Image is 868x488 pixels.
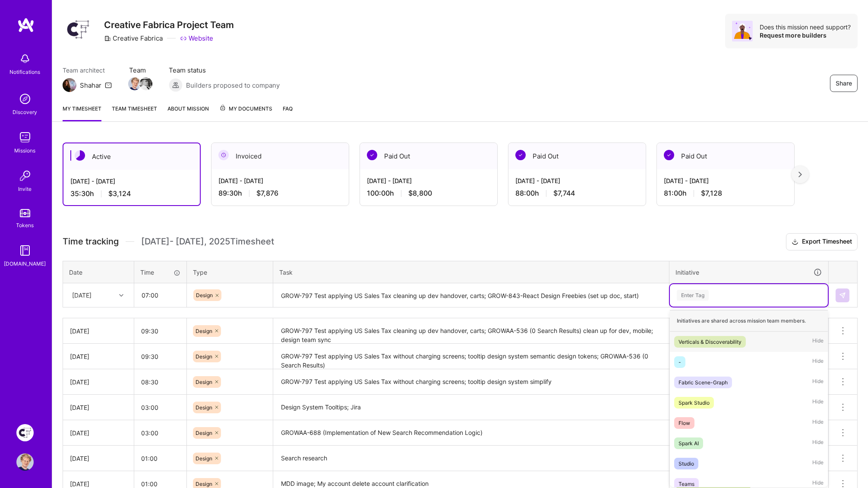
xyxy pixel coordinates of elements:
[786,233,858,250] button: Export Timesheet
[515,176,639,185] div: [DATE] - [DATE]
[15,146,36,155] div: Missions
[139,77,152,90] img: Team Member Avatar
[80,81,101,90] div: Shahar
[283,104,293,121] a: FAQ
[16,167,34,184] img: Invite
[134,345,186,368] input: HH:MM
[105,82,112,89] i: icon Mail
[670,310,828,332] div: Initiatives are shared across mission team members.
[196,455,212,462] span: Design
[104,34,163,43] div: Creative Fabrica
[70,352,127,361] div: [DATE]
[196,481,212,487] span: Design
[836,79,852,88] span: Share
[273,261,669,283] th: Task
[134,396,186,419] input: HH:MM
[70,454,127,463] div: [DATE]
[186,81,280,90] span: Builders proposed to company
[760,31,851,39] div: Request more builders
[218,189,342,198] div: 89:30 h
[129,66,152,75] span: Team
[812,437,824,449] span: Hide
[679,358,681,367] div: -
[211,143,349,169] div: Invoiced
[140,268,180,277] div: Time
[515,150,526,160] img: Paid Out
[664,189,787,198] div: 81:00 h
[14,453,36,471] a: User Avatar
[141,236,274,247] span: [DATE] - [DATE] , 2025 Timesheet
[274,396,668,419] textarea: Design System Tooltips; Jira
[72,291,92,300] div: [DATE]
[169,78,183,92] img: Builders proposed to company
[63,66,112,75] span: Team architect
[219,104,272,114] span: My Documents
[16,424,34,441] img: Creative Fabrica Project Team
[70,326,127,336] div: [DATE]
[13,108,38,117] div: Discovery
[196,328,212,334] span: Design
[196,430,212,436] span: Design
[679,398,710,407] div: Spark Studio
[19,184,32,193] div: Invite
[104,35,111,42] i: icon CompanyGray
[701,189,722,198] span: $7,128
[134,371,186,393] input: HH:MM
[679,378,728,387] div: Fabric Scene-Graph
[732,21,753,41] img: Avatar
[169,66,280,75] span: Team status
[70,428,127,437] div: [DATE]
[679,337,742,346] div: Verticals & Discoverability
[134,447,186,470] input: HH:MM
[367,150,377,160] img: Paid Out
[367,189,490,198] div: 100:00 h
[679,459,694,468] div: Studio
[657,143,794,169] div: Paid Out
[167,104,209,121] a: About Mission
[274,421,668,445] textarea: GROWAA-688 (Implementation of New Search Recommendation Logic)
[812,336,824,348] span: Hide
[135,284,186,307] input: HH:MM
[812,377,824,388] span: Hide
[17,17,35,33] img: logo
[256,189,278,198] span: $7,876
[70,403,127,412] div: [DATE]
[196,379,212,385] span: Design
[63,78,76,92] img: Team Architect
[553,189,575,198] span: $7,744
[679,481,742,487] span: Verticals & Discoverability
[63,104,101,121] a: My timesheet
[16,90,34,108] img: discovery
[187,261,273,283] th: Type
[134,421,186,444] input: HH:MM
[274,319,668,343] textarea: GROW-797 Test applying US Sales Tax cleaning up dev handover, carts; GROWAA-536 (0 Search Results...
[675,267,822,277] div: Initiative
[196,292,213,298] span: Design
[274,284,668,307] textarea: GROW-797 Test applying US Sales Tax cleaning up dev handover, carts; GROW-843-React Design Freebi...
[4,259,46,268] div: [DOMAIN_NAME]
[274,447,668,470] textarea: Search research
[664,150,674,160] img: Paid Out
[63,236,119,247] span: Time tracking
[112,104,157,121] a: Team timesheet
[140,76,152,91] a: Team Member Avatar
[70,177,193,186] div: [DATE] - [DATE]
[812,356,824,368] span: Hide
[367,176,490,185] div: [DATE] - [DATE]
[180,34,213,43] a: Website
[218,176,342,185] div: [DATE] - [DATE]
[70,377,127,387] div: [DATE]
[63,143,200,170] div: Active
[16,453,34,471] img: User Avatar
[360,143,497,169] div: Paid Out
[16,221,34,230] div: Tokens
[679,439,699,448] div: Spark AI
[677,288,709,302] div: Enter Tag
[799,171,802,177] img: right
[515,189,639,198] div: 88:00 h
[812,417,824,429] span: Hide
[760,23,851,31] div: Does this mission need support?
[16,129,34,146] img: teamwork
[119,293,123,298] i: icon Chevron
[839,292,846,299] img: Submit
